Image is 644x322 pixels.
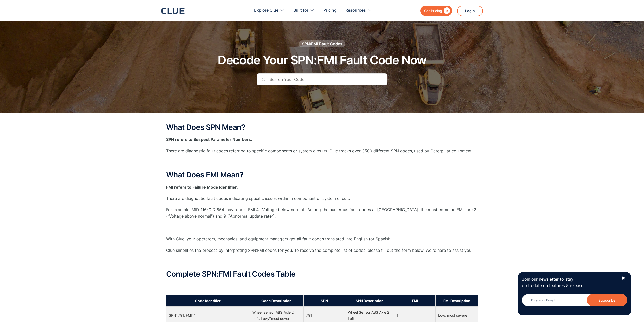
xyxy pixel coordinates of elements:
[166,247,478,254] p: Clue simplifies the process by interpreting SPN:FMI codes for you. To receive the complete list o...
[166,295,250,306] th: Code Identifier
[442,8,450,14] div: 
[457,6,483,16] a: Login
[293,3,314,18] div: Built for
[166,283,478,290] p: ‍
[348,309,391,322] div: Wheel Sensor ABS Axle 2 Left
[166,270,478,278] h2: Complete SPN:FMI Fault Codes Table
[252,309,301,322] div: Wheel Sensor ABS Axle 2 Left, Low‚Äîmost severe
[522,276,617,289] p: Join our newsletter to stay up to date on features & releases
[166,225,478,231] p: ‍
[166,236,478,242] p: With Clue, your operators, mechanics, and equipment managers get all fault codes translated into ...
[254,3,278,18] div: Explore Clue
[323,3,337,18] a: Pricing
[166,159,478,166] p: ‍
[166,137,252,142] strong: SPN refers to Suspect Parameter Numbers.
[424,8,442,14] div: Get Pricing
[436,295,478,306] th: FMI Description
[166,207,478,219] p: For example, MID 116-CID 854 may report FMI 4, “Voltage below normal.” Among the numerous fault c...
[166,185,238,190] strong: FMI refers to Failure Mode Identifier.
[166,195,478,202] p: There are diagnostic fault codes indicating specific issues within a component or system circuit.
[166,259,478,265] p: ‍
[587,294,627,306] input: Subscribe
[345,295,394,306] th: SPN Description
[166,148,478,154] p: There are diagnostic fault codes referring to specific components or system circuits. Clue tracks...
[345,3,366,18] div: Resources
[302,41,342,47] div: SPN:FMI Fault Codes
[257,73,387,85] input: Search Your Code...
[250,295,303,306] th: Code Description
[218,54,426,67] h1: Decode Your SPN:FMI Fault Code Now
[293,3,308,18] div: Built for
[621,275,625,281] div: ✖
[254,3,285,18] div: Explore Clue
[166,171,478,179] h2: What Does FMI Mean?
[522,294,627,311] form: Newsletter
[420,6,452,16] a: Get Pricing
[522,294,627,306] input: Enter your E-mail
[345,3,372,18] div: Resources
[166,123,478,131] h2: What Does SPN Mean?
[303,295,345,306] th: SPN
[394,295,436,306] th: FMI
